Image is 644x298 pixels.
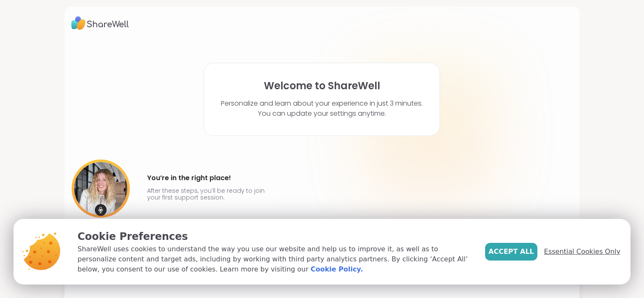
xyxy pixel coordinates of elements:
h1: Welcome to ShareWell [264,80,380,92]
span: Accept All [488,247,534,257]
img: ShareWell Logo [71,13,129,33]
img: User image [72,160,130,218]
p: ShareWell uses cookies to understand the way you use our website and help us to improve it, as we... [78,244,472,274]
a: Cookie Policy. [311,264,363,274]
img: mic icon [95,204,107,216]
span: Essential Cookies Only [544,247,620,257]
p: Personalize and learn about your experience in just 3 minutes. You can update your settings anytime. [221,98,423,119]
p: Cookie Preferences [78,229,472,244]
p: After these steps, you’ll be ready to join your first support session. [147,187,268,201]
button: Accept All [485,243,537,261]
h4: You’re in the right place! [147,171,268,185]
